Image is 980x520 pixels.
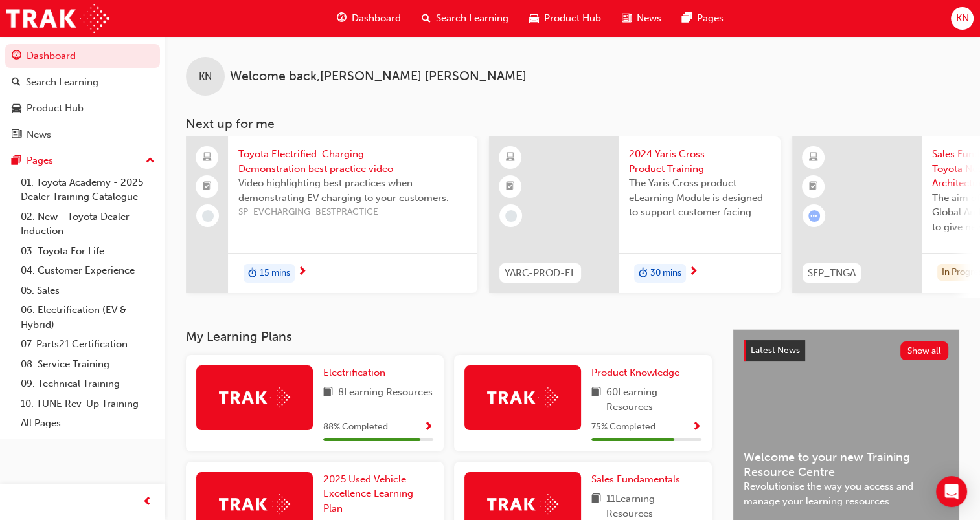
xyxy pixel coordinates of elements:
span: pages-icon [12,155,21,167]
a: Product Hub [5,96,160,120]
span: Search Learning [436,11,508,26]
span: booktick-icon [506,179,515,195]
span: learningResourceType_ELEARNING-icon [809,149,818,166]
a: Product Knowledge [591,365,685,380]
a: Sales Fundamentals [591,472,685,487]
button: Show all [900,341,949,360]
h3: Next up for me [165,116,980,131]
button: Show Progress [424,419,433,435]
span: duration-icon [639,265,648,282]
a: 06. Electrification (EV & Hybrid) [16,300,160,334]
a: 01. Toyota Academy - 2025 Dealer Training Catalogue [16,173,160,207]
div: Open Intercom Messenger [936,476,967,507]
a: 10. TUNE Rev-Up Training [16,394,160,414]
a: 07. Parts21 Certification [16,334,160,354]
span: prev-icon [142,494,152,510]
span: SP_EVCHARGING_BESTPRACTICE [238,205,467,220]
button: Show Progress [692,419,701,435]
span: YARC-PROD-EL [505,266,576,281]
span: Revolutionise the way you access and manage your learning resources. [744,479,948,508]
img: Trak [6,4,109,33]
img: Trak [219,387,290,407]
div: News [27,127,51,142]
span: News [637,11,661,26]
a: 05. Sales [16,281,160,301]
span: next-icon [297,266,307,278]
div: Product Hub [27,101,84,116]
span: search-icon [422,10,431,27]
a: Search Learning [5,70,160,94]
span: guage-icon [337,10,347,27]
span: search-icon [12,77,21,89]
span: Video highlighting best practices when demonstrating EV charging to your customers. [238,176,467,205]
span: Show Progress [424,422,433,433]
span: 2024 Yaris Cross Product Training [629,147,770,176]
span: duration-icon [248,265,257,282]
button: KN [951,7,974,30]
a: Electrification [323,365,391,380]
span: book-icon [591,385,601,414]
a: Dashboard [5,44,160,68]
span: up-icon [146,153,155,169]
span: news-icon [12,129,21,141]
img: Trak [219,494,290,514]
a: Latest NewsShow all [744,340,948,361]
span: guage-icon [12,50,21,62]
img: Trak [487,387,558,407]
span: next-icon [689,266,698,278]
span: Latest News [751,345,800,356]
button: Pages [5,149,160,173]
a: 03. Toyota For Life [16,241,160,261]
a: 04. Customer Experience [16,261,160,281]
img: Trak [487,494,558,514]
span: pages-icon [682,10,692,27]
span: The Yaris Cross product eLearning Module is designed to support customer facing sales staff with ... [629,176,770,220]
span: Welcome to your new Training Resource Centre [744,450,948,479]
span: 75 % Completed [591,420,655,435]
h3: My Learning Plans [186,329,712,344]
span: Electrification [323,367,385,378]
span: Dashboard [352,11,401,26]
span: 30 mins [650,266,681,281]
a: Toyota Electrified: Charging Demonstration best practice videoVideo highlighting best practices w... [186,136,477,293]
a: news-iconNews [611,5,672,32]
a: 2025 Used Vehicle Excellence Learning Plan [323,472,433,516]
span: KN [955,11,968,26]
div: Pages [27,153,53,168]
span: learningRecordVerb_ATTEMPT-icon [808,210,820,222]
span: Sales Fundamentals [591,473,680,485]
span: car-icon [12,103,21,114]
span: SFP_TNGA [808,266,856,281]
a: guage-iconDashboard [326,5,411,32]
a: 08. Service Training [16,354,160,374]
a: 09. Technical Training [16,374,160,394]
span: learningResourceType_ELEARNING-icon [506,149,515,166]
a: car-iconProduct Hub [519,5,611,32]
span: Pages [697,11,724,26]
a: pages-iconPages [672,5,734,32]
span: laptop-icon [203,149,212,166]
span: book-icon [323,385,333,401]
a: All Pages [16,413,160,433]
span: booktick-icon [809,179,818,195]
span: 8 Learning Resources [338,385,433,401]
span: Product Knowledge [591,367,679,378]
span: KN [199,69,212,84]
a: YARC-PROD-EL2024 Yaris Cross Product TrainingThe Yaris Cross product eLearning Module is designed... [489,136,781,293]
a: 02. New - Toyota Dealer Induction [16,207,160,241]
a: search-iconSearch Learning [411,5,519,32]
div: Search Learning [26,75,98,90]
span: learningRecordVerb_NONE-icon [505,210,517,222]
span: 2025 Used Vehicle Excellence Learning Plan [323,473,413,514]
span: Toyota Electrified: Charging Demonstration best practice video [238,147,467,176]
button: DashboardSearch LearningProduct HubNews [5,41,160,149]
span: 15 mins [260,266,290,281]
span: booktick-icon [203,179,212,195]
a: News [5,123,160,147]
span: news-icon [622,10,632,27]
span: Welcome back , [PERSON_NAME] [PERSON_NAME] [230,69,527,84]
span: 60 Learning Resources [606,385,701,414]
span: 88 % Completed [323,420,388,435]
